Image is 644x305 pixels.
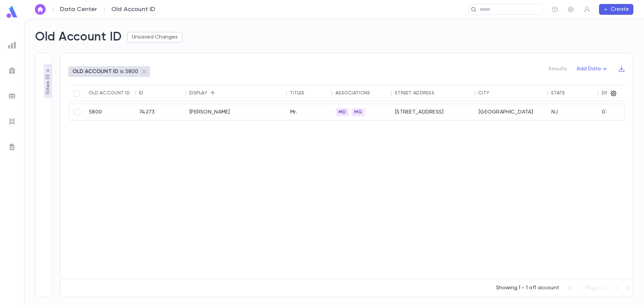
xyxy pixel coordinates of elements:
button: Unsaved Changes [127,32,182,43]
div: Zip [601,90,608,96]
div: City [478,90,489,96]
p: 1 results [548,66,567,72]
p: Old Account ID [111,6,156,13]
img: logo [5,5,19,18]
span: Page: 1 [586,285,603,291]
img: reports_grey.c525e4749d1bce6a11f5fe2a8de1b229.svg [8,41,16,49]
img: letters_grey.7941b92b52307dd3b8a917253454ce1c.svg [8,143,16,151]
a: Data Center [60,6,97,13]
div: 74273 [136,104,186,120]
img: home_white.a664292cf8c1dea59945f0da9f25487c.svg [36,7,44,12]
button: Add Data [573,64,613,74]
img: imports_grey.530a8a0e642e233f2baf0ef88e8c9fcb.svg [8,118,16,126]
div: Old Account ID [89,90,130,96]
div: Street Address [395,90,434,96]
img: batches_grey.339ca447c9d9533ef1741baa751efc33.svg [8,92,16,100]
span: MG [352,109,365,115]
div: State [551,90,565,96]
p: is 5800 [120,68,138,75]
p: OLD ACCOUNT ID [72,68,118,75]
div: Associations [335,90,370,96]
button: Sort [565,88,576,98]
div: OLD ACCOUNT IDis 5800 [68,66,150,77]
span: MD [336,109,349,115]
div: Titles [290,90,305,96]
img: campaigns_grey.99e729a5f7ee94e3726e6486bddda8f1.svg [8,67,16,75]
div: [GEOGRAPHIC_DATA] [475,104,548,120]
button: Sort [207,88,218,98]
button: Sort [489,88,500,98]
p: Showing 1 - 1 of 1 account [496,285,559,291]
button: Filters (1) [44,64,52,98]
div: Page: 1 [586,283,611,293]
div: Display [189,90,207,96]
div: 5800 [86,104,136,120]
div: Mr. [287,104,332,120]
button: Create [599,4,633,15]
div: [STREET_ADDRESS] [392,104,475,120]
h2: Old Account ID [35,30,122,45]
button: Sort [434,88,445,98]
div: ID [139,90,144,96]
p: Filters ( 1 ) [45,73,51,94]
button: Sort [305,88,315,98]
div: [PERSON_NAME] [186,104,287,120]
div: NJ [548,104,598,120]
button: Sort [144,88,154,98]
